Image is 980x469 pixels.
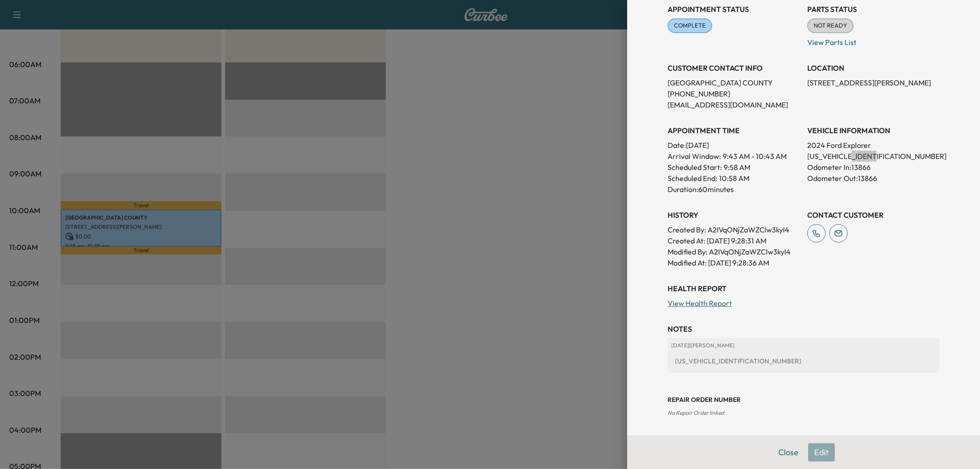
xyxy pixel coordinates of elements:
h3: LOCATION [807,62,940,73]
a: View Health Report [668,299,732,308]
p: Scheduled Start: [668,162,722,173]
p: Created By : A2IVqONjZaWZClw3kyI4 [668,224,800,235]
p: 9:58 AM [724,162,750,173]
p: Scheduled End: [668,173,717,184]
p: [STREET_ADDRESS][PERSON_NAME] [807,77,940,88]
p: 2024 Ford Explorer [807,140,940,151]
h3: NOTES [668,323,940,334]
p: Arrival Window: [668,151,800,162]
p: Modified By : A2IVqONjZaWZClw3kyI4 [668,246,800,257]
p: View Parts List [807,33,940,48]
div: [US_VEHICLE_IDENTIFICATION_NUMBER] [671,353,936,369]
h3: Health Report [668,283,940,294]
h3: CONTACT CUSTOMER [807,209,940,220]
span: COMPLETE [668,21,711,30]
span: No Repair Order linked [668,409,724,416]
button: Close [772,443,804,462]
span: 9:43 AM - 10:43 AM [723,151,787,162]
h3: VEHICLE INFORMATION [807,125,940,136]
p: [US_VEHICLE_IDENTIFICATION_NUMBER] [807,151,940,162]
h3: CUSTOMER CONTACT INFO [668,62,800,73]
span: NOT READY [808,21,853,30]
h3: History [668,209,800,220]
p: Date: [DATE] [668,140,800,151]
h3: Parts Status [807,4,940,15]
p: [GEOGRAPHIC_DATA] COUNTY [668,77,800,88]
p: Created At : [DATE] 9:28:31 AM [668,235,800,246]
h3: Repair Order number [668,395,940,404]
p: Modified At : [DATE] 9:28:36 AM [668,257,800,268]
p: 10:58 AM [719,173,749,184]
h3: Appointment Status [668,4,800,15]
p: [EMAIL_ADDRESS][DOMAIN_NAME] [668,99,800,110]
p: Duration: 60 minutes [668,184,800,195]
p: [PHONE_NUMBER] [668,88,800,99]
p: Odometer In: 13866 [807,162,940,173]
h3: APPOINTMENT TIME [668,125,800,136]
p: Odometer Out: 13866 [807,173,940,184]
p: [DATE] | [PERSON_NAME] [671,342,936,349]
